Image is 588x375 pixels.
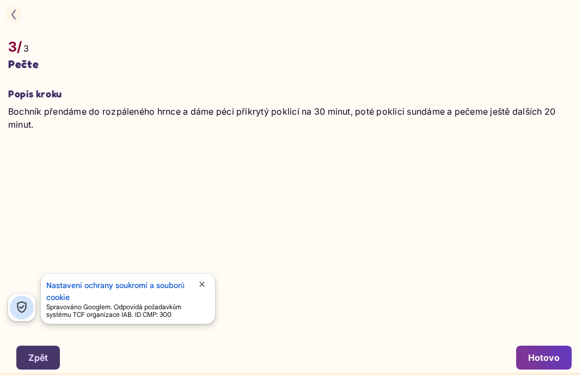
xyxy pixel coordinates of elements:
[8,58,572,71] h2: Pečte
[23,42,29,55] p: 3
[8,87,572,100] h3: Popis kroku
[8,105,572,131] p: Bochník přendáme do rozpáleného hrnce a dáme péci přikrytý poklicí na 30 minut, poté poklici sund...
[16,346,60,370] button: Zpět
[28,352,48,364] div: Zpět
[516,346,572,370] button: Hotovo
[528,352,560,364] div: Hotovo
[8,37,22,58] p: 3/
